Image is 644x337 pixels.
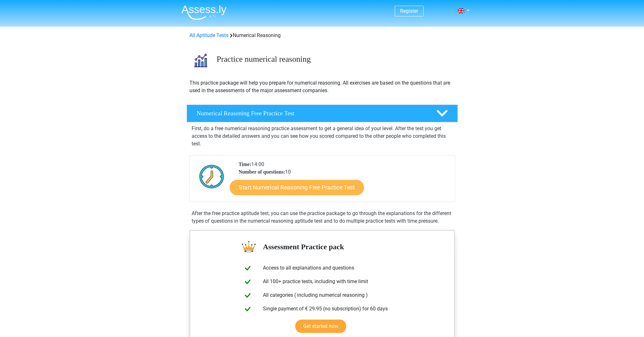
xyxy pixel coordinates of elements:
img: Clock [196,161,228,192]
p: First, do a free numerical reasoning practice assessment to get a general idea of your level. Aft... [192,125,453,148]
div: After the free practice aptitude test, you can use the practice package to go through the explana... [189,210,455,225]
a: Register [400,8,418,14]
p: This practice package will help you prepare for numerical reasoning. All exercises are based on t... [189,79,455,94]
b: Time: [239,162,252,167]
div: 14:00 10 [234,161,455,202]
a: Start Numerical Reasoning Free Practice Test [230,180,364,195]
b: Number of questions: [239,169,285,175]
img: Assessly [182,5,226,20]
a: All Aptitude Tests [189,32,228,38]
h4: Numerical Reasoning Free Practice Test [197,110,426,117]
div: Numerical Reasoning [187,32,457,39]
img: numerical reasoning [187,47,214,74]
a: Numerical Reasoning Free Practice Test [184,105,460,122]
a: Get started now [295,320,346,333]
h3: Practice numerical reasoning [217,54,453,64]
